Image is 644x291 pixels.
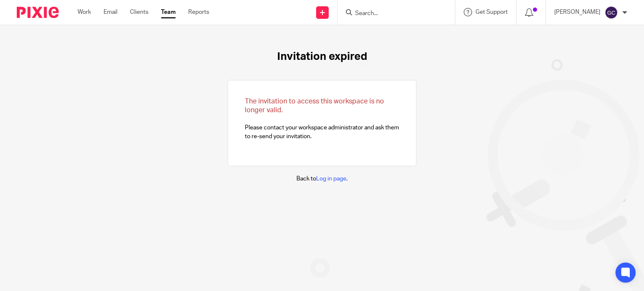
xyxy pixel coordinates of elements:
[17,7,59,18] img: Pixie
[475,9,508,15] span: Get Support
[245,97,399,141] p: Please contact your workspace administrator and ask them to re-send your invitation.
[130,8,148,16] a: Clients
[605,6,618,19] img: svg%3E
[354,10,430,18] input: Search
[245,98,384,113] span: The invitation to access this workspace is no longer valid.
[277,50,367,63] h1: Invitation expired
[316,176,346,182] a: Log in page
[78,8,91,16] a: Work
[104,8,117,16] a: Email
[554,8,600,16] p: [PERSON_NAME]
[161,8,176,16] a: Team
[188,8,209,16] a: Reports
[296,175,348,183] p: Back to .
